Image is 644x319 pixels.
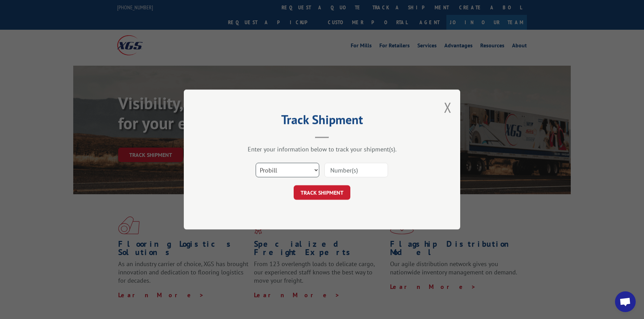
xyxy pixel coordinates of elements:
button: Close modal [444,98,452,116]
a: Open chat [615,291,636,312]
button: TRACK SHIPMENT [294,185,350,200]
input: Number(s) [324,163,388,177]
div: Enter your information below to track your shipment(s). [218,145,426,153]
h2: Track Shipment [218,115,426,128]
